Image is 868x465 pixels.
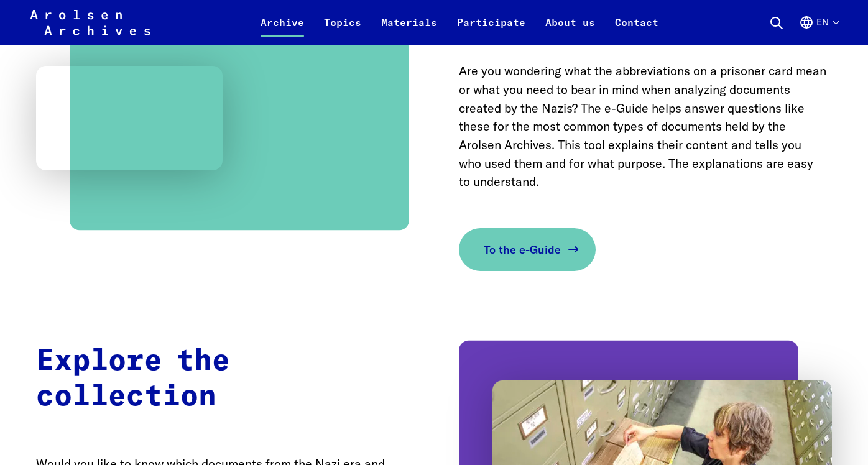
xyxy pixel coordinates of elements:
a: Participate [447,15,535,45]
a: Contact [605,15,668,45]
a: To the e-Guide [459,228,596,271]
p: Are you wondering what the abbreviations on a prisoner card mean or what you need to bear in mind... [459,62,832,190]
a: Topics [314,15,371,45]
button: English, language selection [799,15,838,45]
h2: Explore the collection [36,344,409,415]
a: Materials [371,15,447,45]
span: To the e-Guide [484,241,561,258]
a: Archive [251,15,314,45]
nav: Primary [251,7,668,37]
a: About us [535,15,605,45]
